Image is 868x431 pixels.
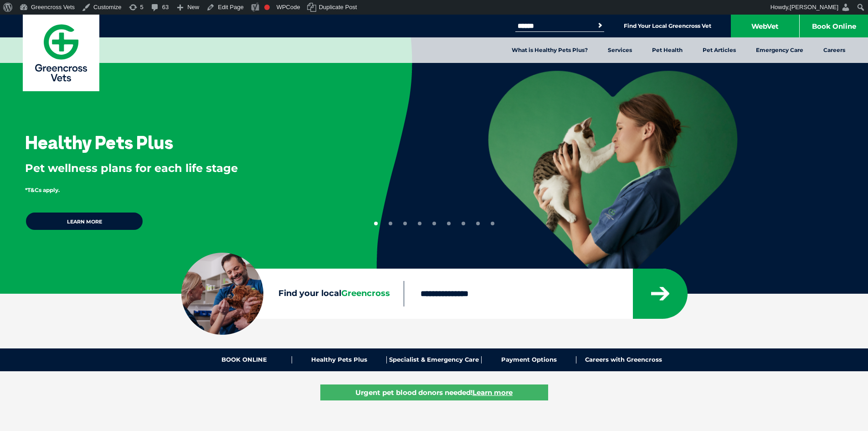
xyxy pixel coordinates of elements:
[502,37,598,63] a: What is Healthy Pets Plus?
[482,356,576,363] a: Payment Options
[23,15,99,91] a: Greencross Vets
[491,222,494,225] button: 9 of 9
[25,212,144,231] a: Learn more
[624,22,711,30] a: Find Your Local Greencross Vet
[598,37,642,63] a: Services
[264,5,270,10] div: Needs improvement
[746,37,813,63] a: Emergency Care
[25,133,173,151] h3: Healthy Pets Plus
[387,356,482,363] a: Specialist & Emergency Care
[813,37,855,63] a: Careers
[790,4,838,10] span: [PERSON_NAME]
[432,222,436,225] button: 5 of 9
[320,384,548,400] a: Urgent pet blood donors needed!Learn more
[473,388,513,397] u: Learn more
[341,288,390,298] span: Greencross
[25,161,347,176] p: Pet wellness plans for each life stage
[476,222,480,225] button: 8 of 9
[418,222,421,225] button: 4 of 9
[447,222,451,225] button: 6 of 9
[642,37,693,63] a: Pet Health
[596,21,605,30] button: Search
[292,356,387,363] a: Healthy Pets Plus
[197,356,292,363] a: BOOK ONLINE
[403,222,407,225] button: 3 of 9
[389,222,392,225] button: 2 of 9
[693,37,746,63] a: Pet Articles
[374,222,378,225] button: 1 of 9
[800,15,868,37] a: Book Online
[181,287,404,301] label: Find your local
[731,15,799,37] a: WebVet
[576,356,671,363] a: Careers with Greencross
[462,222,465,225] button: 7 of 9
[25,187,60,193] span: *T&Cs apply.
